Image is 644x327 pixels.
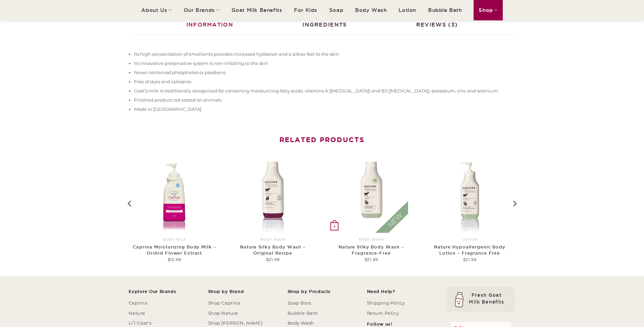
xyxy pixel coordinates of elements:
span: Follow us! [367,322,392,326]
a: Bubble Bath [428,1,462,20]
p: Body Wash [329,237,413,243]
span: Shop by Products [288,289,331,294]
p: Body Milk [132,237,217,243]
a: Lotion [399,1,416,20]
a: Shop Nature [208,308,239,318]
p: Lotion [427,237,512,243]
li: Goat’s milk is traditionally recognized for containing moisturizing fatty acids, vitamins A ([MED... [134,86,515,96]
a: For Kids [294,1,317,20]
img: goat milk body lotion orchid flower extract [138,159,211,233]
li: Never contained phosphates or parabens [134,68,515,77]
a: Return Policy [367,308,399,318]
bdi: 13.99 [168,257,181,262]
div: Add to cart [330,221,338,231]
span: Explore Our Brands [129,289,177,294]
a: Ingredients [296,14,354,35]
span: Need Help? [367,289,395,294]
span: $ [365,257,367,262]
a: Goat Milk Benefits [232,1,282,20]
a: Reviews (3) [409,14,465,35]
button: Previous [125,159,135,276]
tspan: Milk Benefits [469,299,504,305]
tspan: Fresh Goat [472,292,502,298]
p: Body Wash [230,237,315,243]
strong: + [330,222,338,230]
li: Free of dyes and colorants [134,77,515,86]
a: Nature Silky Body Wash – Original Recipe [230,244,315,256]
span: $ [266,257,269,262]
button: Next [509,159,519,276]
a: Soap [329,1,343,20]
a: Caprina Moisturizing Body Milk – Orchid Flower Extract [132,244,217,256]
a: Information [180,14,240,35]
bdi: 21.99 [266,257,280,262]
a: Nature Silky Body Wash – Fragrance-Free [329,244,413,256]
a: Shop Caprina [208,298,241,308]
li: Made in [GEOGRAPHIC_DATA] [134,105,515,114]
a: Shipping Policy [367,298,405,308]
a: Caprina [129,298,148,308]
bdi: 21.99 [463,257,477,262]
li: Its innovative preservative system is non-irritating to the skin [134,59,515,68]
a: Bubble Bath [288,308,318,318]
li: Finished product not tested on animals [134,96,515,105]
a: Body Wash [355,1,387,20]
li: Its high concentration of emollients provides increased hydration and a silkier feel to the skin [134,50,515,59]
a: Nature [129,308,146,318]
span: $ [463,257,466,262]
h3: Related products [129,130,516,149]
span: Shop by Brand [208,289,244,294]
a: Soap Bars [288,298,311,308]
span: $ [168,257,170,262]
a: Fresh Goat Milk Benefits [446,307,515,314]
a: Nature Hypoallergenic Body Lotion – Fragrance Free [427,244,512,256]
bdi: 21.99 [365,257,378,262]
